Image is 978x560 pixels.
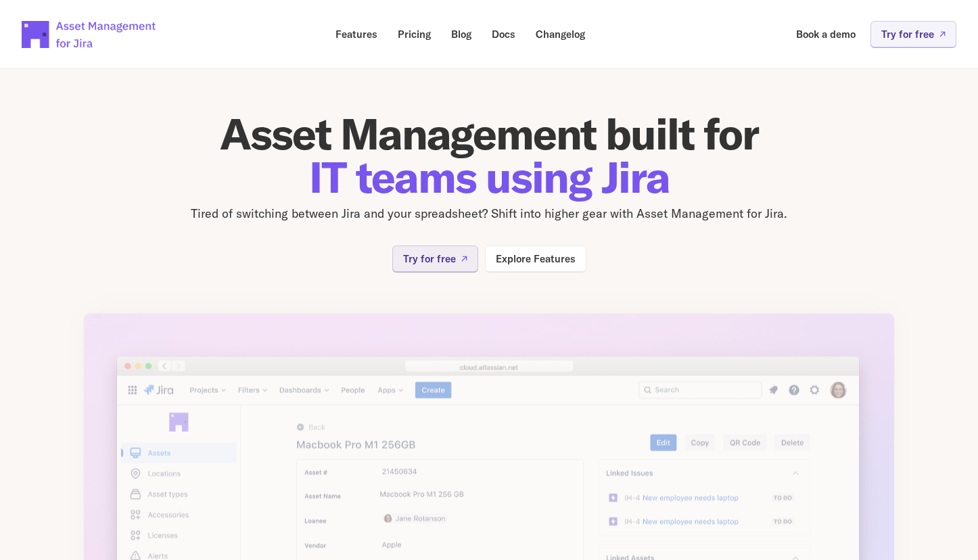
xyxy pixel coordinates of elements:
a: Features [326,21,387,47]
p: Features [335,29,377,39]
p: Pricing [398,29,431,39]
p: Changelog [536,29,585,39]
p: Try for free [881,29,934,39]
p: Explore Features [496,254,576,264]
a: Docs [482,21,525,47]
a: Try for free [392,246,478,272]
a: Book a demo [787,21,865,47]
p: Try for free [403,254,456,264]
p: Blog [451,29,471,39]
p: Docs [492,29,515,39]
a: Blog [442,21,481,47]
a: Explore Features [485,246,586,272]
span: IT teams using Jira [309,149,670,204]
a: Try for free [870,21,956,47]
p: Tired of switching between Jira and your spreadsheet? Shift into higher gear with Asset Managemen... [83,204,895,224]
a: Pricing [388,21,440,47]
a: Changelog [526,21,595,47]
p: Book a demo [796,29,856,39]
h1: Asset Management built for [83,112,895,199]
